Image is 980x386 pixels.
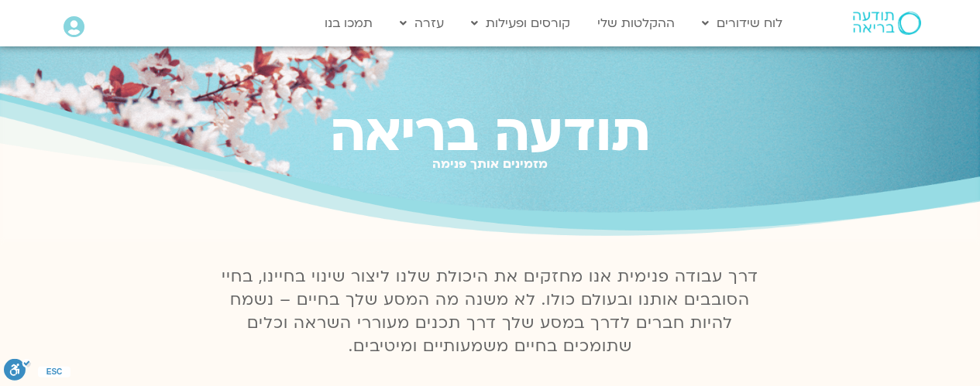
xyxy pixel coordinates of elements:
p: דרך עבודה פנימית אנו מחזקים את היכולת שלנו ליצור שינוי בחיינו, בחיי הסובבים אותנו ובעולם כולו. לא... [213,265,768,358]
a: לוח שידורים [694,9,790,38]
a: ההקלטות שלי [590,9,683,38]
a: תמכו בנו [317,9,380,38]
a: עזרה [392,9,452,38]
img: תודעה בריאה [853,12,921,35]
a: קורסים ופעילות [463,9,578,38]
